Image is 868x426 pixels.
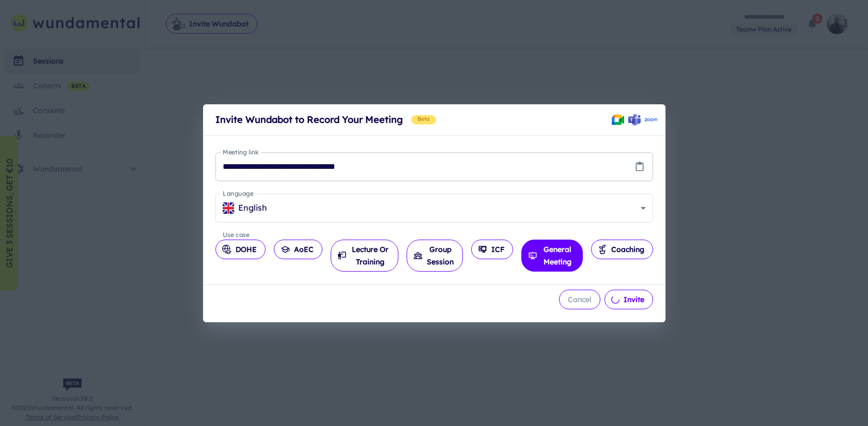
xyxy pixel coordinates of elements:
div: Invite Wundabot to Record Your Meeting [215,113,612,127]
span: Beta [413,115,435,123]
label: Use case [223,230,250,239]
label: Language [223,189,253,198]
button: Coaching [591,240,653,259]
button: Group Session [407,240,463,272]
button: Lecture or Training [331,240,398,272]
button: AoEC [274,240,322,259]
button: DOHE [215,240,266,259]
button: Paste from clipboard [632,159,647,175]
button: General Meeting [521,240,582,272]
img: GB [223,202,234,214]
label: Meeting link [223,148,259,156]
div: English [223,202,637,214]
button: ICF [471,240,513,259]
